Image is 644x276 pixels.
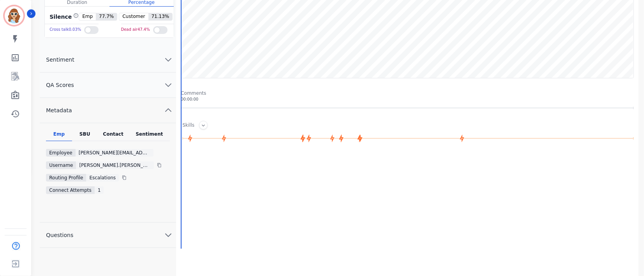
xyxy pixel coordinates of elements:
span: Customer [119,13,148,20]
div: [PERSON_NAME][EMAIL_ADDRESS][PERSON_NAME][DOMAIN_NAME] [76,149,154,157]
button: Metadata chevron up [40,98,176,123]
span: 71.13 % [148,13,173,20]
div: Skills [182,122,194,129]
div: Employee [46,149,75,157]
svg: chevron down [164,55,173,64]
div: SBU [72,131,98,141]
div: 00:00:00 [181,96,634,102]
div: Routing Profile [46,174,86,182]
div: Silence [48,13,79,21]
span: Questions [40,231,79,239]
svg: chevron down [164,80,173,90]
button: Questions chevron down [40,223,176,248]
div: 1 [95,186,104,194]
div: Username [46,161,76,169]
span: Metadata [40,106,78,114]
div: Emp [46,131,72,141]
span: 77.7 % [96,13,117,20]
div: [PERSON_NAME].[PERSON_NAME]@permaplate.com099204e2-51b3-11ee-843c-709685a97063 [76,161,154,169]
span: Sentiment [40,56,80,64]
div: Cross talk 0.03 % [49,24,81,35]
div: Dead air 47.4 % [121,24,150,35]
svg: chevron down [164,230,173,240]
div: Sentiment [129,131,170,141]
span: QA Scores [40,81,80,89]
div: Escalations [86,174,119,182]
svg: chevron up [164,106,173,115]
span: Emp [79,13,96,20]
button: Sentiment chevron down [40,47,176,73]
img: Bordered avatar [5,6,23,25]
div: Comments [181,90,634,96]
div: Connect Attempts [46,186,95,194]
button: QA Scores chevron down [40,73,176,98]
div: Contact [98,131,129,141]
